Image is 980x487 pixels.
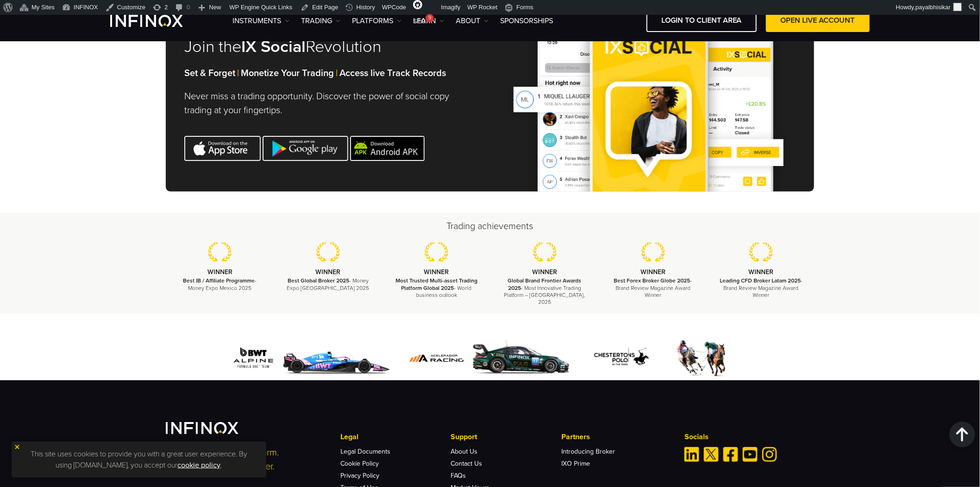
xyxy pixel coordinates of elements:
a: Legal Documents [340,448,390,455]
strong: Monetize Your Trading [241,68,334,79]
p: - Most Innovative Trading Platform – [GEOGRAPHIC_DATA], 2025 [502,277,587,306]
a: Contact Us [451,460,483,468]
a: Facebook [723,447,738,462]
a: Linkedin [685,447,699,462]
a: FAQs [451,472,466,480]
strong: Most Trusted Multi-asset Trading Platform Global 2025 [396,277,477,291]
p: Support [451,431,561,442]
span: SEO [413,18,426,25]
h2: Trading achievements [166,220,814,233]
span: | [237,68,239,79]
h2: Join the Revolution [184,37,381,57]
p: Socials [685,431,814,442]
a: TRADING [301,15,340,26]
a: IOS Link [184,136,261,170]
img: yellow close icon [14,444,20,450]
span: payalbhisikar [916,4,951,11]
a: OPEN LIVE ACCOUNT [766,9,870,32]
a: SPONSORSHIPS [500,15,553,26]
a: INFINOX Logo [110,15,205,27]
a: Android Link [263,136,348,170]
strong: WINNER [207,268,232,276]
p: - Money Expo [GEOGRAPHIC_DATA] 2025 [286,277,371,291]
strong: Leading CFD Broker Latam 2025 [720,277,801,284]
strong: WINNER [749,268,774,276]
strong: IX Social [241,37,306,57]
a: cookie policy [178,461,221,470]
a: Twitter [704,447,719,462]
strong: Access live Track Records [339,68,446,79]
p: - Brand Review Magazine Award Winner [719,277,804,299]
p: This site uses cookies to provide you with a great user experience. By using [DOMAIN_NAME], you a... [16,446,262,473]
a: Introducing Broker [562,448,616,455]
strong: WINNER [316,268,341,276]
strong: WINNER [641,268,666,276]
strong: WINNER [532,268,557,276]
a: IXO Prime [562,460,591,468]
a: LOGIN TO CLIENT AREA [647,9,757,32]
strong: Best IB / Affiliate Programme [183,277,255,284]
strong: Global Brand Frontier Awards 2025 [508,277,582,291]
p: - Brand Review Magazine Award Winner [610,277,696,299]
div: 9 [426,14,434,22]
strong: Best Forex Broker Globe 2025 [614,277,691,284]
a: ABOUT [456,15,489,26]
p: Partners [562,431,672,442]
p: - World business outlook [394,277,479,299]
a: Android APK [350,136,425,170]
strong: WINNER [424,268,449,276]
p: - Money Expo Mexico 2025 [177,277,263,291]
span: | [336,68,338,79]
a: Instagram [762,447,777,462]
strong: Set & Forget [184,68,235,79]
a: Youtube [743,447,758,462]
p: Legal [340,431,451,442]
p: Never miss a trading opportunity. Discover the power of social copy trading at your fingertips. [184,90,451,117]
a: About Us [451,448,478,455]
a: Cookie Policy [340,460,379,468]
a: Instruments [232,15,289,26]
strong: Best Global Broker 2025 [288,277,349,284]
a: PLATFORMS [352,15,402,26]
a: Privacy Policy [340,472,379,480]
